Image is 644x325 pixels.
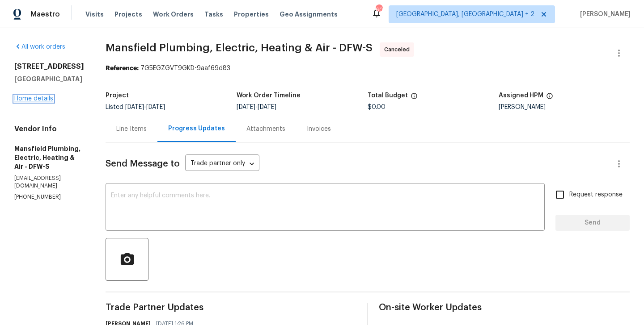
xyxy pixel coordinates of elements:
[30,10,60,19] span: Maestro
[125,104,165,110] span: -
[125,104,144,110] span: [DATE]
[307,125,331,133] div: Invoices
[106,303,356,312] span: Trade Partner Updates
[106,104,165,110] span: Listed
[234,10,269,19] span: Properties
[106,42,373,53] span: Mansfield Plumbing, Electric, Heating & Air - DFW-S
[14,96,53,102] a: Home details
[106,65,139,71] b: Reference:
[368,104,386,110] span: $0.00
[499,104,630,110] div: [PERSON_NAME]
[185,157,259,171] div: Trade partner only
[146,104,165,110] span: [DATE]
[237,92,301,99] h5: Work Order Timeline
[499,92,543,99] h5: Assigned HPM
[204,11,223,17] span: Tasks
[376,5,382,14] div: 60
[14,193,84,201] p: [PHONE_NUMBER]
[237,104,276,110] span: -
[237,104,255,110] span: [DATE]
[258,104,276,110] span: [DATE]
[14,75,84,83] h5: [GEOGRAPHIC_DATA]
[116,125,147,133] div: Line Items
[14,62,84,71] h2: [STREET_ADDRESS]
[569,190,623,200] span: Request response
[168,124,225,133] div: Progress Updates
[14,144,84,171] h5: Mansfield Plumbing, Electric, Heating & Air - DFW-S
[379,303,630,312] span: On-site Worker Updates
[14,175,84,190] p: [EMAIL_ADDRESS][DOMAIN_NAME]
[411,92,418,104] span: The total cost of line items that have been proposed by Opendoor. This sum includes line items th...
[246,125,285,133] div: Attachments
[368,92,408,99] h5: Total Budget
[280,10,338,19] span: Geo Assignments
[106,159,180,168] span: Send Message to
[85,10,104,19] span: Visits
[106,64,630,73] div: 7G5EGZGVT9GKD-9aaf69d83
[546,92,553,104] span: The hpm assigned to this work order.
[153,10,194,19] span: Work Orders
[384,45,413,54] span: Canceled
[396,10,534,19] span: [GEOGRAPHIC_DATA], [GEOGRAPHIC_DATA] + 2
[14,125,84,133] h4: Vendor Info
[576,10,631,19] span: [PERSON_NAME]
[106,92,129,99] h5: Project
[114,10,142,19] span: Projects
[14,44,65,50] a: All work orders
